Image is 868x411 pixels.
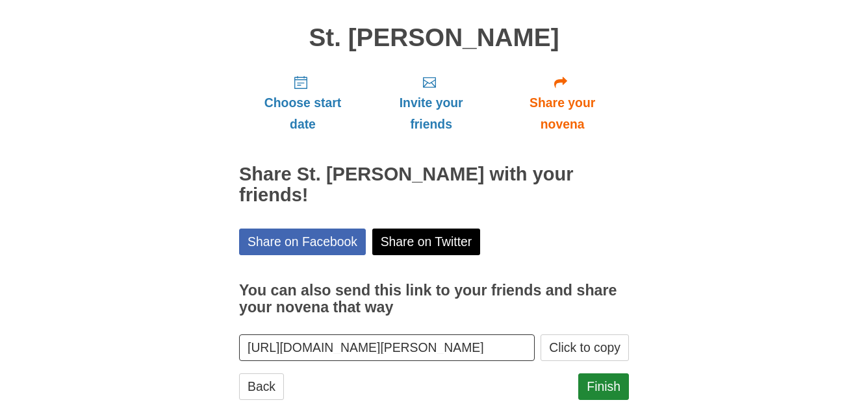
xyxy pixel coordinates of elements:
a: Share on Twitter [372,229,481,255]
a: Back [239,373,284,400]
a: Invite your friends [366,64,496,142]
h1: St. [PERSON_NAME] [239,24,629,52]
h3: You can also send this link to your friends and share your novena that way [239,282,629,316]
a: Choose start date [239,64,366,142]
a: Share on Facebook [239,229,366,255]
span: Choose start date [252,92,353,135]
button: Click to copy [541,334,629,361]
span: Invite your friends [379,92,483,135]
a: Share your novena [496,64,629,142]
a: Finish [578,373,629,400]
h2: Share St. [PERSON_NAME] with your friends! [239,164,629,206]
span: Share your novena [509,92,616,135]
